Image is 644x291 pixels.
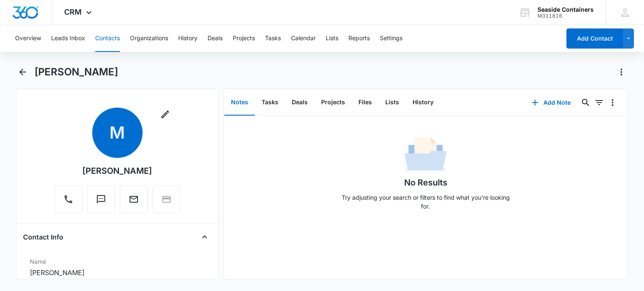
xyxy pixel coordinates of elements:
[95,25,120,52] button: Contacts
[380,25,402,52] button: Settings
[87,198,115,206] a: Text
[30,257,204,266] label: Name
[23,254,211,281] div: Name[PERSON_NAME]
[538,6,594,13] div: account name
[82,165,152,177] div: [PERSON_NAME]
[314,90,352,116] button: Projects
[523,93,579,113] button: Add Note
[55,185,82,213] button: Call
[405,134,447,176] img: No Data
[198,230,211,244] button: Close
[120,198,148,206] a: Email
[379,90,406,116] button: Lists
[538,13,594,19] div: account id
[34,66,118,78] h1: [PERSON_NAME]
[51,25,85,52] button: Leads Inbox
[291,25,316,52] button: Calendar
[130,25,168,52] button: Organizations
[615,65,628,79] button: Actions
[348,25,370,52] button: Reports
[87,185,115,213] button: Text
[92,108,143,158] span: M
[326,25,338,52] button: Lists
[566,28,623,49] button: Add Contact
[285,90,314,116] button: Deals
[255,90,285,116] button: Tasks
[23,232,63,242] h4: Contact Info
[606,96,619,109] button: Overflow Menu
[178,25,197,52] button: History
[406,90,440,116] button: History
[404,176,447,189] h1: No Results
[16,65,29,79] button: Back
[224,90,255,116] button: Notes
[338,193,514,211] p: Try adjusting your search or filters to find what you’re looking for.
[265,25,281,52] button: Tasks
[120,185,148,213] button: Email
[579,96,592,109] button: Search...
[64,8,82,16] span: CRM
[15,25,41,52] button: Overview
[352,90,379,116] button: Files
[592,96,606,109] button: Filters
[30,268,204,278] dd: [PERSON_NAME]
[208,25,223,52] button: Deals
[233,25,255,52] button: Projects
[55,198,82,206] a: Call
